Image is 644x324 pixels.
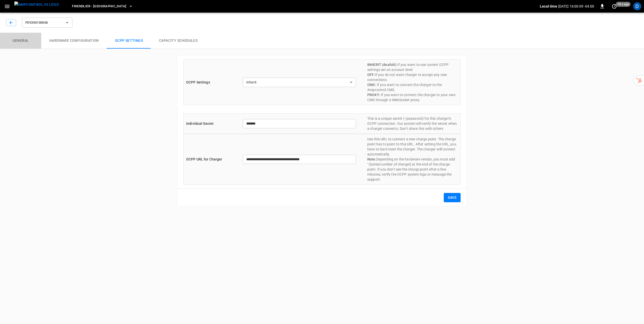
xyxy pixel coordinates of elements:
p: Individual Secret [186,121,231,126]
div: profile-icon [633,2,641,10]
p: Use this URL to connect a new charge point. The charge point has to point to this URL. After sett... [367,137,458,182]
button: OCPP settings [107,33,151,49]
button: Friendlier - [GEOGRAPHIC_DATA] [70,2,135,11]
b: INHERIT (deafult): [367,63,397,67]
p: OCPP URL for Charger [186,157,231,162]
b: CMS: [367,83,376,87]
b: PROXY: [367,93,380,97]
p: If you want to connect the charger to the Ampcontrol CMS. [367,82,458,92]
button: Save [444,193,461,202]
b: OFF: [367,73,375,77]
button: Capacity Schedules [151,33,206,49]
span: FEV240100036 [25,20,63,26]
span: 10 s ago [616,2,631,7]
p: If you do not want charger to accept any new connections. [367,72,458,82]
p: This is a unique secret (=password) for this charger's OCPP connection. Our system will verify th... [367,116,458,131]
p: [DATE] 16:00:09 -04:00 [558,4,594,9]
div: Inherit [243,77,356,87]
img: ampcontrol.io logo [14,2,59,8]
button: Hardware configuration [41,33,107,49]
b: Note: [367,157,376,161]
span: Friendlier - [GEOGRAPHIC_DATA] [72,4,126,9]
button: set refresh interval [610,2,618,10]
p: OCPP Settings [186,80,231,85]
button: FEV240100036 [22,18,72,28]
p: Local time [540,4,557,9]
p: If you want to connect the charger to your own CMS through a WebSocket proxy. [367,92,458,102]
p: If you want to use current OCPP settings set on account level. [367,62,458,72]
